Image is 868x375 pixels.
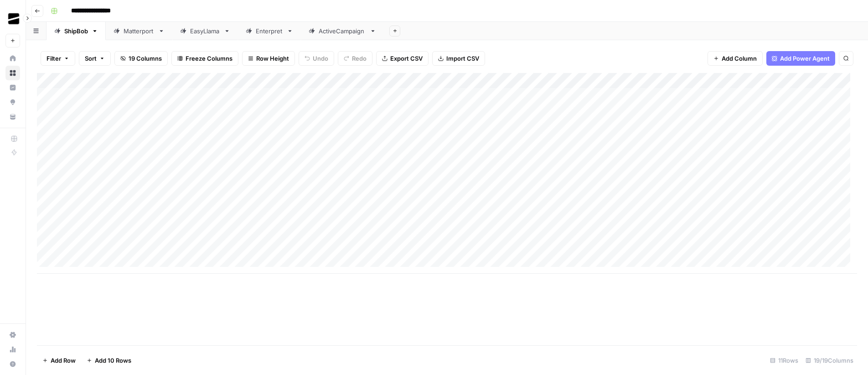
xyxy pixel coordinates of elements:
[37,353,81,368] button: Add Row
[238,22,301,40] a: Enterpret
[171,51,238,66] button: Freeze Columns
[5,328,20,342] a: Settings
[51,356,76,365] span: Add Row
[41,51,75,66] button: Filter
[722,54,757,63] span: Add Column
[79,51,111,66] button: Sort
[256,26,283,36] div: Enterpret
[46,22,106,40] a: ShipBob
[299,51,334,66] button: Undo
[5,7,20,30] button: Workspace: OGM
[64,26,88,36] div: ShipBob
[5,10,22,27] img: OGM Logo
[390,54,423,63] span: Export CSV
[95,356,131,365] span: Add 10 Rows
[301,22,384,40] a: ActiveCampaign
[85,54,97,63] span: Sort
[5,109,20,124] a: Your Data
[106,22,172,40] a: Matterport
[319,26,366,36] div: ActiveCampaign
[256,54,289,63] span: Row Height
[5,80,20,95] a: Insights
[114,51,168,66] button: 19 Columns
[766,353,802,368] div: 11 Rows
[708,51,763,66] button: Add Column
[81,353,137,368] button: Add 10 Rows
[5,95,20,109] a: Opportunities
[190,26,220,36] div: EasyLlama
[432,51,485,66] button: Import CSV
[352,54,367,63] span: Redo
[5,66,20,80] a: Browse
[46,54,61,63] span: Filter
[338,51,372,66] button: Redo
[376,51,429,66] button: Export CSV
[5,357,20,371] button: Help + Support
[446,54,479,63] span: Import CSV
[5,51,20,66] a: Home
[313,54,328,63] span: Undo
[5,342,20,357] a: Usage
[172,22,238,40] a: EasyLlama
[129,54,162,63] span: 19 Columns
[124,26,155,36] div: Matterport
[186,54,232,63] span: Freeze Columns
[242,51,295,66] button: Row Height
[766,51,835,66] button: Add Power Agent
[780,54,830,63] span: Add Power Agent
[802,353,857,368] div: 19/19 Columns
